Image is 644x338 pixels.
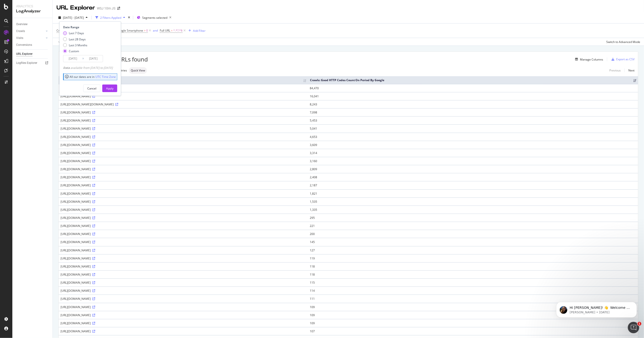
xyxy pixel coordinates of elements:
[84,55,103,62] input: End Date
[83,84,100,92] button: Cancel
[127,15,131,20] div: times
[63,66,113,70] div: available from [DATE] to [DATE]
[61,151,306,155] div: [URL][DOMAIN_NAME]
[610,56,635,63] button: Export as CSV
[61,240,306,244] div: [URL][DOMAIN_NAME]
[308,295,638,303] td: 111
[308,278,638,286] td: 115
[16,42,32,47] div: Conversions
[604,38,640,46] button: Switch to Advanced Mode
[625,67,635,74] a: Next
[61,232,306,236] div: [URL][DOMAIN_NAME]
[63,31,87,35] div: Last 7 Days
[308,108,638,116] td: 7,098
[56,38,70,46] button: Apply
[61,143,306,147] div: [URL][DOMAIN_NAME]
[606,40,640,44] div: Switch to Advanced Mode
[308,238,638,246] td: 145
[61,272,306,277] div: [URL][DOMAIN_NAME]
[308,124,638,132] td: 5,041
[16,9,49,14] div: LogAnalyzer
[16,29,25,34] div: Crawls
[61,216,306,220] div: [URL][DOMAIN_NAME]
[142,16,167,20] span: Segments selected
[16,61,49,66] a: Logfiles Explorer
[153,28,158,33] button: and
[308,214,638,222] td: 295
[61,289,306,293] div: [URL][DOMAIN_NAME]
[56,28,143,33] span: Crawls: HTTP Code Good Count On Period By Google Smartphone
[308,84,638,92] td: 84,470
[308,286,638,295] td: 114
[16,29,44,34] a: Crawls
[63,25,116,29] div: Date Range
[61,224,306,228] div: [URL][DOMAIN_NAME]
[61,159,306,163] div: [URL][DOMAIN_NAME]
[573,56,603,62] button: Manage Columns
[308,206,638,214] td: 1,335
[61,135,306,139] div: [URL][DOMAIN_NAME]
[61,297,306,301] div: [URL][DOMAIN_NAME]
[61,94,306,98] div: [URL][DOMAIN_NAME]
[549,292,644,325] iframe: Intercom notifications message
[16,52,49,56] a: URL Explorer
[16,36,44,41] a: Visits
[63,16,84,20] span: [DATE] - [DATE]
[56,14,89,21] button: [DATE] - [DATE]
[100,16,121,20] div: 2 Filters Applied
[95,75,116,79] a: UTC Time Zone
[16,22,28,27] div: Overview
[61,167,306,171] div: [URL][DOMAIN_NAME]
[61,321,306,325] div: [URL][DOMAIN_NAME]
[308,133,638,141] td: 4,653
[63,66,71,70] span: Data
[193,29,206,33] div: Add Filter
[61,102,306,106] div: [URL][DOMAIN_NAME][DOMAIN_NAME]
[61,329,306,333] div: [URL][DOMAIN_NAME]
[59,76,308,84] th: Full URL: activate to sort column ascending
[61,248,306,252] div: [URL][DOMAIN_NAME]
[61,208,306,212] div: [URL][DOMAIN_NAME]
[308,100,638,108] td: 8,243
[61,118,306,122] div: [URL][DOMAIN_NAME]
[308,311,638,319] td: 109
[308,181,638,189] td: 2,187
[129,67,147,74] div: neutral label
[308,92,638,100] td: 16,041
[16,4,49,9] div: Analytics
[56,4,95,12] div: URL Explorer
[63,37,87,41] div: Last 28 Days
[308,76,638,84] th: Crawls: Good HTTP Codes Count On Period By Google: activate to sort column ascending
[16,61,37,66] div: Logfiles Explorer
[69,49,79,53] div: Custom
[69,37,86,41] div: Last 28 Days
[308,141,638,149] td: 3,609
[61,192,306,196] div: [URL][DOMAIN_NAME]
[580,57,603,61] div: Manage Columns
[135,14,173,21] button: Segments selected
[69,31,84,35] div: Last 7 Days
[308,197,638,206] td: 1,535
[61,183,306,187] div: [URL][DOMAIN_NAME]
[16,36,23,41] div: Visits
[308,303,638,311] td: 109
[61,175,306,179] div: [URL][DOMAIN_NAME]
[61,110,306,114] div: [URL][DOMAIN_NAME]
[106,86,113,90] div: Apply
[308,319,638,327] td: 109
[308,254,638,262] td: 119
[308,116,638,124] td: 5,453
[16,42,49,47] a: Conversions
[63,43,87,47] div: Last 3 Months
[308,189,638,197] td: 1,821
[308,157,638,165] td: 3,160
[63,49,87,53] div: Custom
[87,86,96,90] div: Cancel
[65,75,116,79] div: All our dates are in
[308,149,638,157] td: 3,314
[308,327,638,335] td: 107
[160,28,170,33] span: Full URL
